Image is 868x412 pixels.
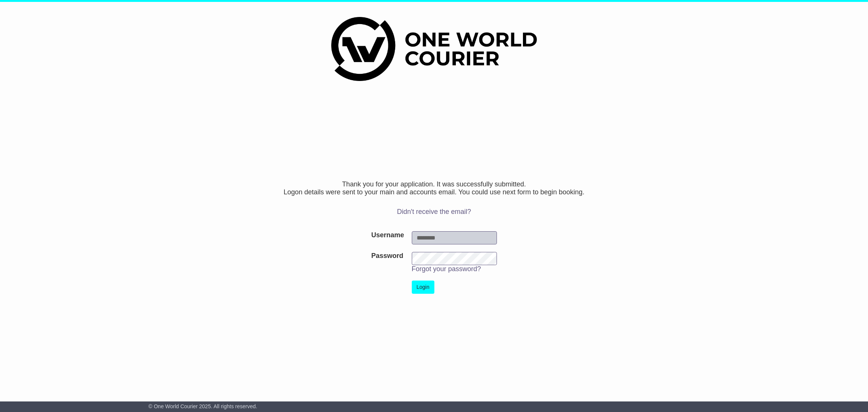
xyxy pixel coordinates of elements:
[371,252,403,260] label: Password
[397,208,471,215] a: Didn't receive the email?
[412,265,481,273] a: Forgot your password?
[284,180,585,196] span: Thank you for your application. It was successfully submitted. Logon details were sent to your ma...
[412,281,434,294] button: Login
[371,231,404,240] label: Username
[331,17,537,81] img: One World
[148,403,257,409] span: © One World Courier 2025. All rights reserved.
